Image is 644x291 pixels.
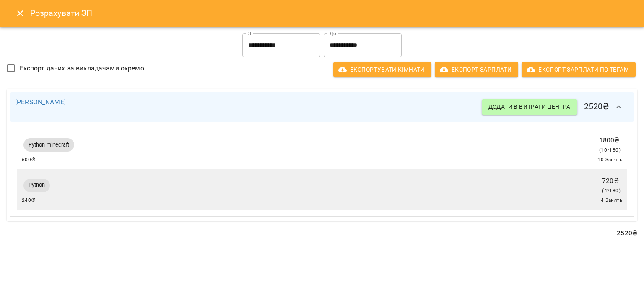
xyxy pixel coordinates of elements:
[435,62,518,77] button: Експорт Зарплати
[597,156,622,164] span: 10 Занять
[601,196,622,205] span: 4 Занять
[488,102,571,112] span: Додати в витрати центра
[10,3,30,23] button: Close
[23,141,74,149] span: Python-minecraft
[7,228,637,238] p: 2520 ₴
[602,176,621,186] p: 720 ₴
[20,63,144,73] span: Експорт даних за викладачами окремо
[22,196,36,205] span: 240 ⏱
[482,99,577,114] button: Додати в витрати центра
[340,64,425,75] span: Експортувати кімнати
[599,135,621,145] p: 1800 ₴
[441,64,512,75] span: Експорт Зарплати
[333,62,431,77] button: Експортувати кімнати
[30,7,634,20] h6: Розрахувати ЗП
[23,181,50,189] span: Python
[602,188,621,193] span: ( 4 * 180 )
[22,156,36,164] span: 600 ⏱
[599,147,621,153] span: ( 10 * 180 )
[15,98,66,106] a: [PERSON_NAME]
[528,64,629,75] span: Експорт Зарплати по тегам
[522,62,636,77] button: Експорт Зарплати по тегам
[482,97,629,117] h6: 2520 ₴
